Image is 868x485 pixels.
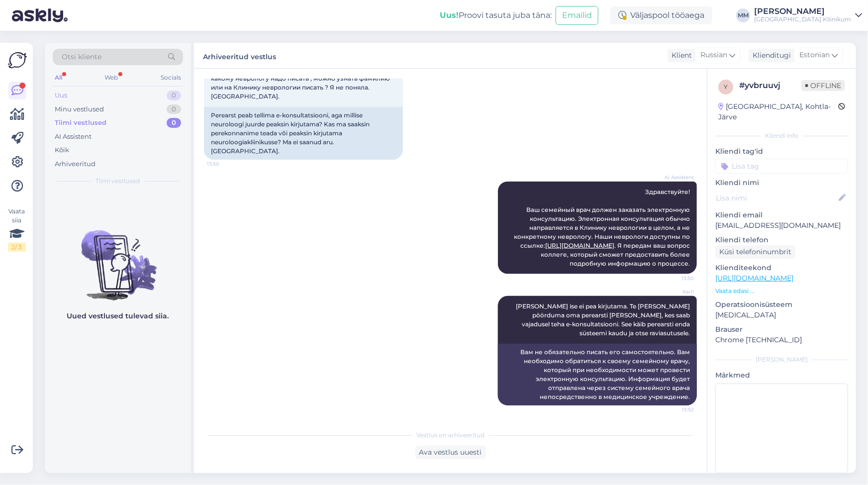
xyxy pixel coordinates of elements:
[739,80,801,92] div: # yvbruuvj
[736,8,750,22] div: MM
[715,146,848,157] p: Kliendi tag'id
[754,15,851,23] div: [GEOGRAPHIC_DATA] Kliinikum
[167,104,181,114] div: 0
[8,51,27,70] img: Askly Logo
[207,160,244,168] span: 13:50
[749,50,791,61] div: Klienditugi
[716,193,837,203] input: Lisa nimi
[715,310,848,320] p: [MEDICAL_DATA]
[700,50,727,61] span: Russian
[53,71,64,84] div: All
[715,235,848,245] p: Kliendi telefon
[55,104,104,114] div: Minu vestlused
[657,275,694,282] span: 13:50
[55,159,96,169] div: Arhiveeritud
[55,132,92,142] div: AI Assistent
[8,243,26,252] div: 2 / 3
[715,159,848,174] input: Lisa tag
[610,6,712,24] div: Väljaspool tööaega
[103,71,120,84] div: Web
[516,302,691,337] span: [PERSON_NAME] ise ei pea kirjutama. Te [PERSON_NAME] pöörduma oma perearsti [PERSON_NAME], kes sa...
[715,274,793,283] a: [URL][DOMAIN_NAME]
[715,370,848,381] p: Märkmed
[204,107,403,160] div: Perearst peab tellima e-konsultatsiooni, aga millise neuroloogi juurde peaksin kirjutama? Kas ma ...
[715,355,848,364] div: [PERSON_NAME]
[668,50,692,61] div: Klient
[203,49,276,62] label: Arhiveeritud vestlus
[715,210,848,220] p: Kliendi email
[715,299,848,310] p: Operatsioonisüsteem
[416,431,484,440] span: Vestlus on arhiveeritud
[715,178,848,188] p: Kliendi nimi
[498,344,697,405] div: Вам не обязательно писать его самостоятельно. Вам необходимо обратиться к своему семейному врачу,...
[440,9,552,21] div: Proovi tasuta juba täna:
[45,212,191,302] img: No chats
[657,174,694,181] span: AI Assistent
[415,446,486,459] div: Ava vestlus uuesti
[545,242,614,249] a: [URL][DOMAIN_NAME]
[167,91,181,100] div: 0
[159,71,183,84] div: Socials
[657,406,694,413] span: 13:52
[440,10,459,20] b: Uus!
[715,335,848,345] p: Chrome [TECHNICAL_ID]
[715,220,848,231] p: [EMAIL_ADDRESS][DOMAIN_NAME]
[657,288,694,295] span: Kerli
[799,50,830,61] span: Estonian
[556,6,598,25] button: Emailid
[754,7,862,23] a: [PERSON_NAME][GEOGRAPHIC_DATA] Kliinikum
[55,145,69,155] div: Kõik
[167,118,181,128] div: 0
[715,245,795,259] div: Küsi telefoninumbrit
[718,101,838,122] div: [GEOGRAPHIC_DATA], Kohtla-Järve
[754,7,851,15] div: [PERSON_NAME]
[715,324,848,335] p: Brauser
[8,207,26,252] div: Vaata siia
[62,52,101,62] span: Otsi kliente
[715,287,848,295] p: Vaata edasi ...
[724,83,728,91] span: y
[715,263,848,273] p: Klienditeekond
[514,188,691,267] span: Здравствуйте! Ваш семейный врач должен заказать электронную консультацию. Электронная консультаци...
[67,311,169,321] p: Uued vestlused tulevad siia.
[55,91,67,100] div: Uus
[96,177,140,186] span: Tiimi vestlused
[801,80,845,91] span: Offline
[55,118,106,128] div: Tiimi vestlused
[715,131,848,140] div: Kliendi info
